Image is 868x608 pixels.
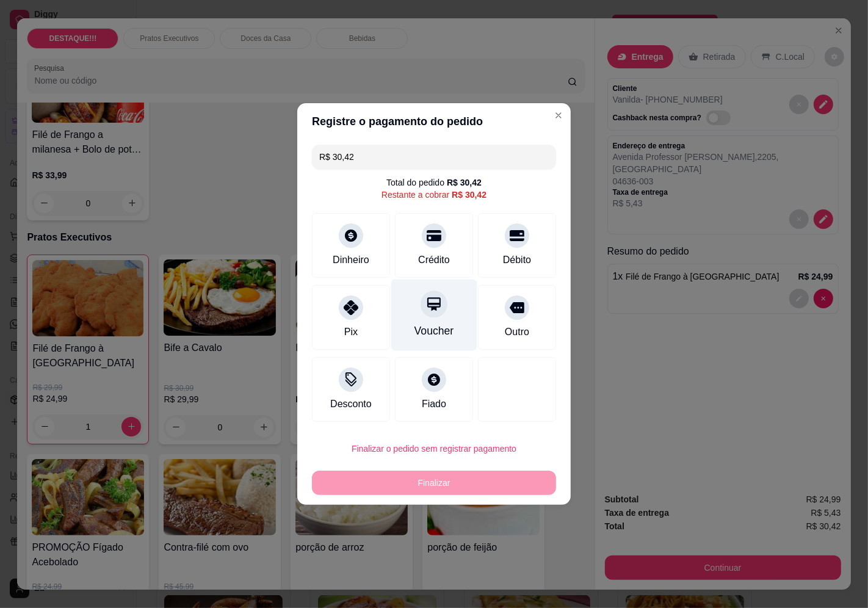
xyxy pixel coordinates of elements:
[319,145,549,169] input: Ex.: hambúrguer de cordeiro
[333,253,369,267] div: Dinheiro
[503,253,531,267] div: Débito
[505,325,529,339] div: Outro
[447,176,482,189] div: R$ 30,42
[312,436,556,461] button: Finalizar o pedido sem registrar pagamento
[549,106,568,125] button: Close
[344,325,358,339] div: Pix
[382,189,486,201] div: Restante a cobrar
[330,397,372,411] div: Desconto
[414,323,454,339] div: Voucher
[386,176,482,189] div: Total do pedido
[452,189,486,201] div: R$ 30,42
[422,397,446,411] div: Fiado
[418,253,450,267] div: Crédito
[297,103,571,140] header: Registre o pagamento do pedido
